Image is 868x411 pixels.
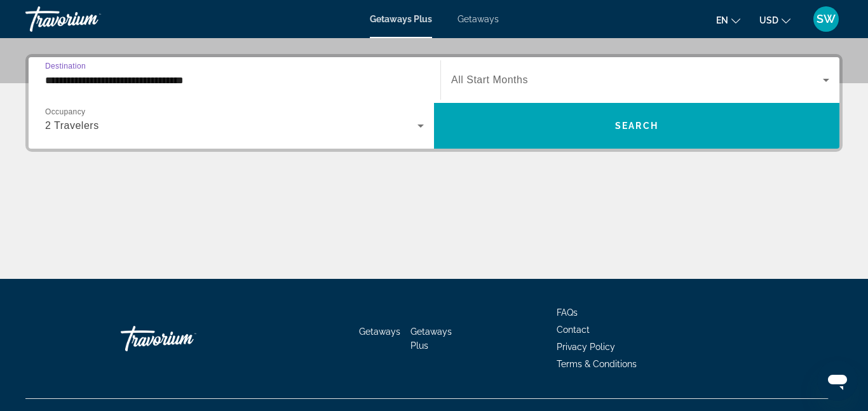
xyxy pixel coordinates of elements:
[458,14,499,24] a: Getaways
[359,327,400,337] a: Getaways
[434,103,839,149] button: Search
[557,359,637,369] a: Terms & Conditions
[410,327,452,351] a: Getaways Plus
[557,307,578,318] a: FAQs
[817,13,836,25] span: SW
[45,62,86,70] span: Destination
[121,320,248,358] a: Travorium
[716,15,728,25] span: en
[451,74,528,85] span: All Start Months
[557,342,615,352] a: Privacy Policy
[810,6,843,32] button: User Menu
[25,3,153,36] a: Travorium
[759,15,778,25] span: USD
[817,360,858,401] iframe: Button to launch messaging window
[29,57,839,149] div: Search widget
[557,325,590,335] a: Contact
[45,108,85,116] span: Occupancy
[759,11,790,29] button: Change currency
[615,121,658,131] span: Search
[370,14,432,24] a: Getaways Plus
[716,11,740,29] button: Change language
[45,120,99,131] span: 2 Travelers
